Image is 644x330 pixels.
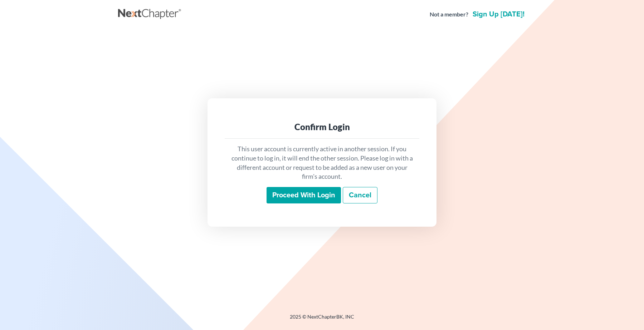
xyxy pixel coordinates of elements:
a: Cancel [343,187,377,203]
strong: Not a member? [430,10,468,19]
input: Proceed with login [267,187,341,203]
div: Confirm Login [230,121,414,133]
a: Sign up [DATE]! [471,11,526,18]
div: 2025 © NextChapterBK, INC [118,313,526,326]
p: This user account is currently active in another session. If you continue to log in, it will end ... [230,144,414,181]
